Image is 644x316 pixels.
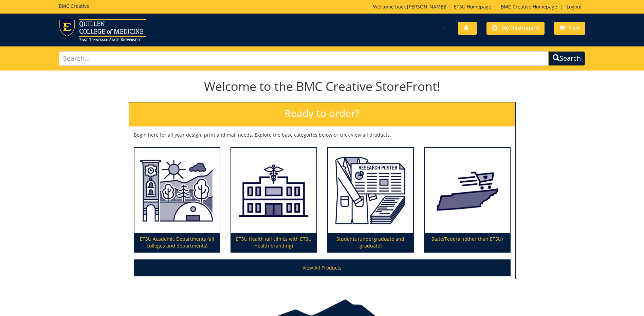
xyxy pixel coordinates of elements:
button: Search [548,51,585,66]
a: ETSU Homepage [450,3,495,10]
p: Welcome back, ! | | | [373,3,585,10]
h5: BMC Creative [59,3,89,8]
a: Logout [563,3,585,10]
a: My Dashboard [486,22,545,35]
img: State/Federal (other than ETSU) [425,148,510,233]
a: ETSU Academic Departments (all colleges and departments) [134,148,220,252]
h1: Welcome to the BMC Creative StoreFront! [129,80,516,93]
img: ETSU logo [59,19,146,41]
h2: Ready to order? [129,102,515,126]
a: Cart [554,22,585,35]
p: Students (undergraduate and graduate) [328,233,413,252]
img: ETSU Health (all clinics with ETSU Health branding) [231,148,316,233]
p: Begin here for all your design, print and mail needs. Explore the base categories below or click ... [134,132,511,138]
p: State/Federal (other than ETSU) [425,233,510,252]
a: Students (undergraduate and graduate) [328,148,413,252]
img: ETSU Academic Departments (all colleges and departments) [134,148,220,233]
a: ETSU Health (all clinics with ETSU Health branding) [231,148,316,252]
span: My Dashboard [501,24,539,32]
a: View All Products [134,259,511,276]
span: Cart [569,24,580,32]
img: Students (undergraduate and graduate) [328,148,413,233]
p: ETSU Academic Departments (all colleges and departments) [134,233,220,252]
a: BMC Creative Homepage [497,3,560,10]
a: State/Federal (other than ETSU) [425,148,510,252]
input: Search... [59,51,549,66]
p: ETSU Health (all clinics with ETSU Health branding) [231,233,316,252]
a: [PERSON_NAME] [407,3,445,10]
